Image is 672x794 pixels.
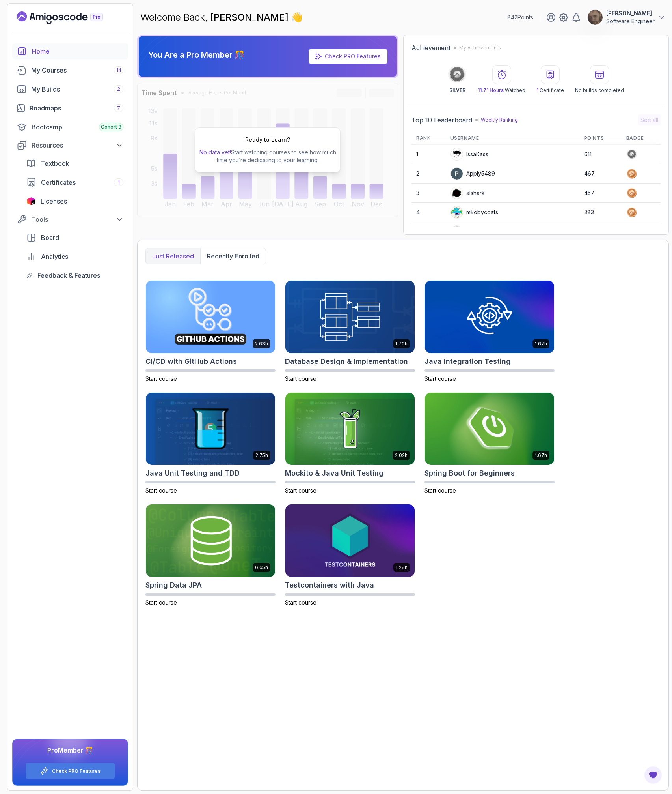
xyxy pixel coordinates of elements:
div: Bootcamp [32,122,123,132]
p: Start watching courses to see how much time you’re dedicating to your learning. [198,148,337,164]
h2: Spring Data JPA [145,580,202,591]
p: 1.70h [395,341,408,347]
h2: CI/CD with GitHub Actions [145,356,237,367]
img: Spring Boot for Beginners card [425,393,554,465]
a: builds [12,81,128,97]
a: Spring Data JPA card6.65hSpring Data JPAStart course [145,504,276,607]
td: 3 [411,184,446,203]
th: Username [446,132,579,145]
h2: Achievement [411,43,450,52]
p: Weekly Ranking [481,117,518,123]
th: Points [579,132,622,145]
button: Recently enrolled [200,248,266,264]
button: Resources [12,138,128,152]
p: 1.67h [535,341,547,347]
img: user profile image [451,187,463,199]
div: My Builds [31,84,123,94]
span: Board [41,233,59,242]
h2: Java Integration Testing [424,356,511,367]
h2: Spring Boot for Beginners [424,468,515,479]
span: Feedback & Features [37,271,100,280]
span: Analytics [41,252,68,261]
p: Welcome Back, [140,11,303,24]
div: Roadmaps [30,103,123,113]
span: Cohort 3 [101,124,121,130]
p: 2.75h [255,452,268,459]
a: analytics [22,249,128,264]
td: 611 [579,145,622,164]
div: mkobycoats [450,206,498,219]
a: Java Unit Testing and TDD card2.75hJava Unit Testing and TDDStart course [145,392,276,495]
p: 2.02h [395,452,408,459]
span: Start course [285,599,316,606]
a: Spring Boot for Beginners card1.67hSpring Boot for BeginnersStart course [424,392,555,495]
p: [PERSON_NAME] [606,9,655,17]
div: Resources [32,140,123,150]
a: textbook [22,155,128,171]
span: Licenses [41,197,67,206]
a: CI/CD with GitHub Actions card2.63hCI/CD with GitHub ActionsStart course [145,280,276,383]
h2: Ready to Learn? [245,136,290,144]
p: 1.67h [535,452,547,459]
img: jetbrains icon [26,197,36,205]
span: 7 [117,105,120,111]
a: Check PRO Features [309,49,387,64]
span: 14 [116,67,121,73]
button: See all [638,114,661,125]
div: Apply5489 [450,167,495,180]
p: Recently enrolled [207,251,259,261]
p: Watched [478,87,525,94]
button: Check PRO Features [25,763,115,779]
div: alshark [450,187,485,199]
a: Java Integration Testing card1.67hJava Integration TestingStart course [424,280,555,383]
td: 457 [579,184,622,203]
a: roadmaps [12,100,128,116]
div: My Courses [31,66,123,75]
th: Badge [622,132,661,145]
td: 358 [579,222,622,242]
td: 4 [411,203,446,222]
h2: Testcontainers with Java [285,580,374,591]
div: Home [32,47,123,56]
p: You Are a Pro Member 🎊 [148,49,244,60]
a: Testcontainers with Java card1.28hTestcontainers with JavaStart course [285,504,415,607]
button: Tools [12,212,128,227]
p: SILVER [449,87,465,94]
img: user profile image [451,168,463,180]
td: 383 [579,203,622,222]
a: licenses [22,193,128,209]
img: Java Unit Testing and TDD card [146,393,275,465]
img: Database Design & Implementation card [285,281,415,353]
a: courses [12,62,128,78]
span: 1 [536,87,538,93]
td: 2 [411,164,446,184]
td: 467 [579,164,622,184]
img: default monster avatar [451,206,463,218]
a: Check PRO Features [325,53,381,60]
span: Start course [145,487,177,494]
a: Database Design & Implementation card1.70hDatabase Design & ImplementationStart course [285,280,415,383]
a: home [12,43,128,59]
button: Just released [146,248,200,264]
img: user profile image [588,10,603,25]
img: Mockito & Java Unit Testing card [285,393,415,465]
span: 2 [117,86,120,92]
p: My Achievements [459,45,501,51]
td: 1 [411,145,446,164]
span: Certificates [41,178,76,187]
span: Start course [285,487,316,494]
img: Spring Data JPA card [146,504,275,577]
p: 2.63h [255,341,268,347]
button: user profile image[PERSON_NAME]Software Engineer [587,9,666,25]
div: Tools [32,215,123,224]
img: Testcontainers with Java card [285,504,415,577]
td: 5 [411,222,446,242]
button: Open Feedback Button [644,766,663,785]
img: CI/CD with GitHub Actions card [146,281,275,353]
a: bootcamp [12,119,128,135]
span: No data yet! [199,149,231,155]
p: Just released [152,251,194,261]
div: [PERSON_NAME].delaguia [450,225,534,238]
span: Start course [145,375,177,382]
span: 👋 [291,11,303,24]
